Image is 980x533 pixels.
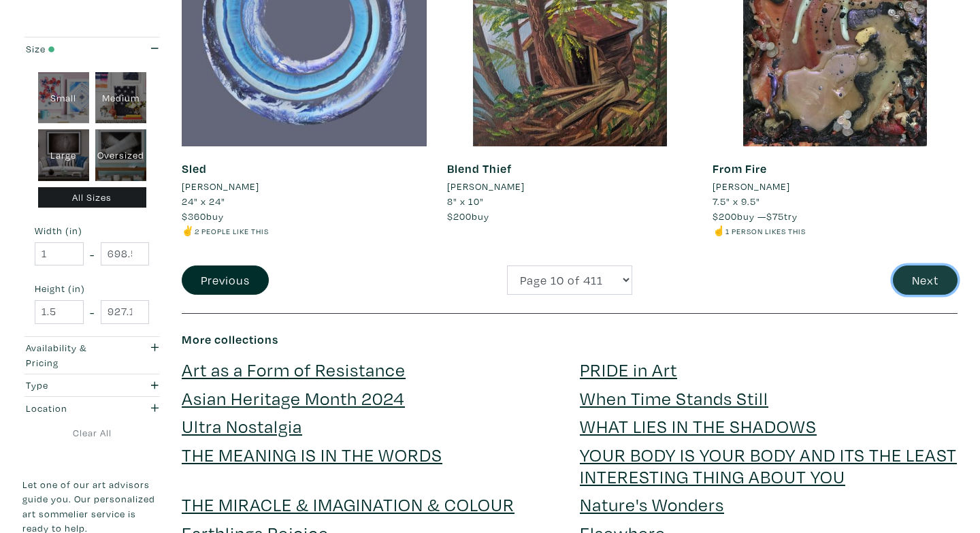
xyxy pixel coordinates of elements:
[447,179,692,194] a: [PERSON_NAME]
[182,492,514,516] a: THE MIRACLE & IMAGINATION & COLOUR
[182,223,427,238] li: ✌️
[38,129,89,181] div: Large
[580,357,677,381] a: PRIDE in Art
[26,378,120,393] div: Type
[447,210,489,223] span: buy
[580,442,957,488] a: YOUR BODY IS YOUR BODY AND ITS THE LEAST INTERESTING THING ABOUT YOU
[447,161,512,176] a: Blend Thief
[22,425,161,440] a: Clear All
[90,245,95,263] span: -
[580,492,724,516] a: Nature's Wonders
[713,179,958,194] a: [PERSON_NAME]
[22,337,161,374] button: Availability & Pricing
[713,161,767,176] a: From Fire
[182,414,302,438] a: Ultra Nostalgia
[35,284,149,293] small: Height (in)
[182,179,259,194] li: [PERSON_NAME]
[182,210,224,223] span: buy
[182,357,406,381] a: Art as a Form of Resistance
[713,210,737,223] span: $200
[893,265,958,295] button: Next
[90,303,95,321] span: -
[22,397,161,419] button: Location
[26,401,120,416] div: Location
[182,161,207,176] a: Sled
[38,72,89,124] div: Small
[26,340,120,370] div: Availability & Pricing
[713,179,790,194] li: [PERSON_NAME]
[95,129,146,181] div: Oversized
[182,179,427,194] a: [PERSON_NAME]
[580,386,768,410] a: When Time Stands Still
[95,72,146,124] div: Medium
[182,442,442,466] a: THE MEANING IS IN THE WORDS
[447,210,472,223] span: $200
[766,210,784,223] span: $75
[447,179,525,194] li: [PERSON_NAME]
[26,42,120,56] div: Size
[182,332,958,347] h6: More collections
[182,210,206,223] span: $360
[713,210,798,223] span: buy — try
[182,386,405,410] a: Asian Heritage Month 2024
[580,414,817,438] a: WHAT LIES IN THE SHADOWS
[713,223,958,238] li: ☝️
[447,195,484,208] span: 8" x 10"
[195,226,269,236] small: 2 people like this
[38,187,146,208] div: All Sizes
[725,226,806,236] small: 1 person likes this
[713,195,760,208] span: 7.5" x 9.5"
[22,37,161,60] button: Size
[182,265,269,295] button: Previous
[22,374,161,397] button: Type
[35,226,149,236] small: Width (in)
[182,195,225,208] span: 24" x 24"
